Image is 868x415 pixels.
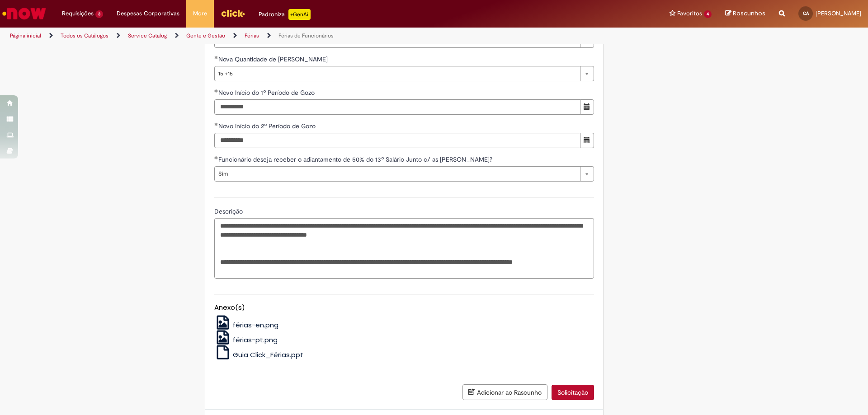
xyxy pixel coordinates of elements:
[803,10,809,16] span: CA
[218,167,576,181] span: Sim
[214,99,580,115] input: Novo Início do 1º Período de Gozo 02 July 2025 Wednesday
[218,122,317,130] span: Novo Início do 2º Período de Gozo
[117,9,179,18] span: Despesas Corporativas
[7,28,572,44] ul: Trilhas de página
[580,133,594,148] button: Mostrar calendário para Novo Início do 2º Período de Gozo
[186,32,225,39] a: Gente e Gestão
[214,133,580,148] input: Novo Início do 2º Período de Gozo 29 September 2025 Monday
[1,5,47,23] img: ServiceNow
[214,320,279,330] a: férias-en.png
[218,89,316,97] span: Novo Início do 1º Período de Gozo
[62,9,94,18] span: Requisições
[214,122,218,126] span: Obrigatório Preenchido
[128,32,167,39] a: Service Catalog
[233,350,303,359] span: Guia Click_Férias.ppt
[214,156,218,159] span: Obrigatório Preenchido
[10,32,41,39] a: Página inicial
[214,218,594,279] textarea: Descrição
[245,32,259,39] a: Férias
[61,32,108,39] a: Todos os Catálogos
[278,32,334,39] a: Férias de Funcionários
[218,155,494,163] span: Funcionário deseja receber o adiantamento de 50% do 13º Salário Junto c/ as [PERSON_NAME]?
[214,56,218,59] span: Obrigatório Preenchido
[552,385,594,400] button: Solicitação
[214,207,245,215] span: Descrição
[580,99,594,115] button: Mostrar calendário para Novo Início do 1º Período de Gozo
[214,89,218,93] span: Obrigatório Preenchido
[259,9,311,20] div: Padroniza
[233,320,278,330] span: férias-en.png
[288,9,311,20] p: +GenAi
[677,9,702,18] span: Favoritos
[462,384,547,400] button: Adicionar ao Rascunho
[218,66,576,81] span: 15 +15
[221,6,245,20] img: click_logo_yellow_360x200.png
[214,304,594,312] h5: Anexo(s)
[214,350,304,359] a: Guia Click_Férias.ppt
[733,9,765,18] span: Rascunhos
[193,9,207,18] span: More
[233,335,278,345] span: férias-pt.png
[218,55,330,63] span: Nova Quantidade de [PERSON_NAME]
[725,9,765,18] a: Rascunhos
[214,335,278,345] a: férias-pt.png
[704,10,712,18] span: 4
[816,9,861,17] span: [PERSON_NAME]
[95,10,103,18] span: 3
